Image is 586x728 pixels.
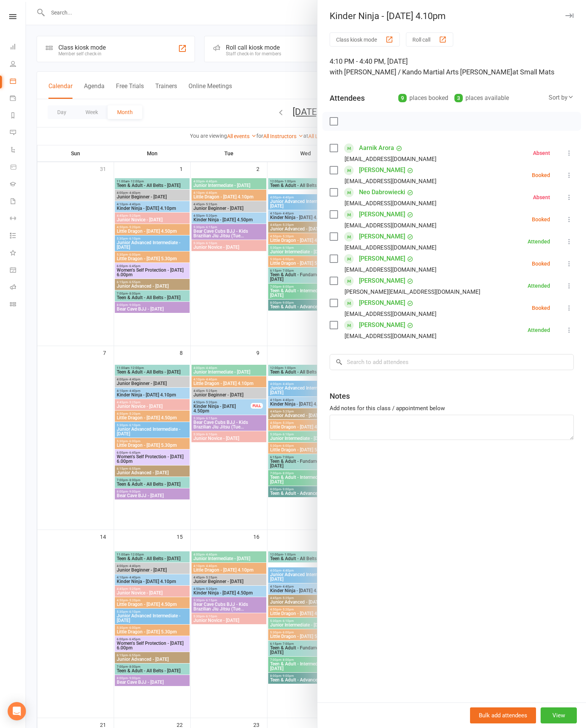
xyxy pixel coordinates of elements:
div: [EMAIL_ADDRESS][DOMAIN_NAME] [345,265,436,275]
a: Calendar [10,73,26,90]
div: Open Intercom Messenger [8,702,26,720]
a: [PERSON_NAME] [359,230,405,243]
button: Bulk add attendees [470,707,536,723]
div: [EMAIL_ADDRESS][DOMAIN_NAME] [345,309,436,319]
div: Sort by [549,93,574,103]
div: 9 [398,94,407,102]
a: Payments [10,90,26,108]
div: [EMAIL_ADDRESS][DOMAIN_NAME] [345,154,436,164]
div: [EMAIL_ADDRESS][DOMAIN_NAME] [345,331,436,341]
div: Booked [532,261,550,266]
button: View [541,707,577,723]
div: [EMAIL_ADDRESS][DOMAIN_NAME] [345,243,436,253]
div: 4:10 PM - 4:40 PM, [DATE] [330,56,574,77]
div: Booked [532,217,550,222]
div: Attended [528,327,550,333]
div: Notes [330,391,350,401]
div: Booked [532,172,550,178]
a: [PERSON_NAME] [359,319,405,331]
div: Absent [533,195,550,200]
div: [EMAIL_ADDRESS][DOMAIN_NAME] [345,176,436,186]
div: Add notes for this class / appointment below [330,404,574,413]
a: [PERSON_NAME] [359,275,405,287]
div: places available [454,93,509,103]
div: [PERSON_NAME][EMAIL_ADDRESS][DOMAIN_NAME] [345,287,480,297]
div: [EMAIL_ADDRESS][DOMAIN_NAME] [345,221,436,230]
a: Product Sales [10,159,26,176]
div: Absent [533,150,550,156]
a: Neo Dabrowiecki [359,186,405,198]
div: [EMAIL_ADDRESS][DOMAIN_NAME] [345,198,436,208]
a: [PERSON_NAME] [359,164,405,176]
div: Kinder Ninja - [DATE] 4.10pm [317,11,586,21]
div: Attended [528,239,550,244]
a: [PERSON_NAME] [359,253,405,265]
a: Roll call kiosk mode [10,279,26,296]
button: Roll call [406,32,453,47]
a: What's New [10,245,26,262]
div: 3 [454,94,463,102]
button: Class kiosk mode [330,32,400,47]
div: Booked [532,305,550,311]
a: People [10,56,26,73]
span: at Small Mats [512,68,554,76]
span: with [PERSON_NAME] / Kando Martial Arts [PERSON_NAME] [330,68,512,76]
input: Search to add attendees [330,354,574,370]
div: Attended [528,283,550,288]
div: Attendees [330,93,365,103]
a: [PERSON_NAME] [359,297,405,309]
a: Aarnik Arora [359,142,394,154]
a: Reports [10,108,26,125]
a: [PERSON_NAME] [359,208,405,221]
a: Dashboard [10,39,26,56]
div: places booked [398,93,448,103]
a: General attendance kiosk mode [10,262,26,279]
a: Class kiosk mode [10,296,26,314]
